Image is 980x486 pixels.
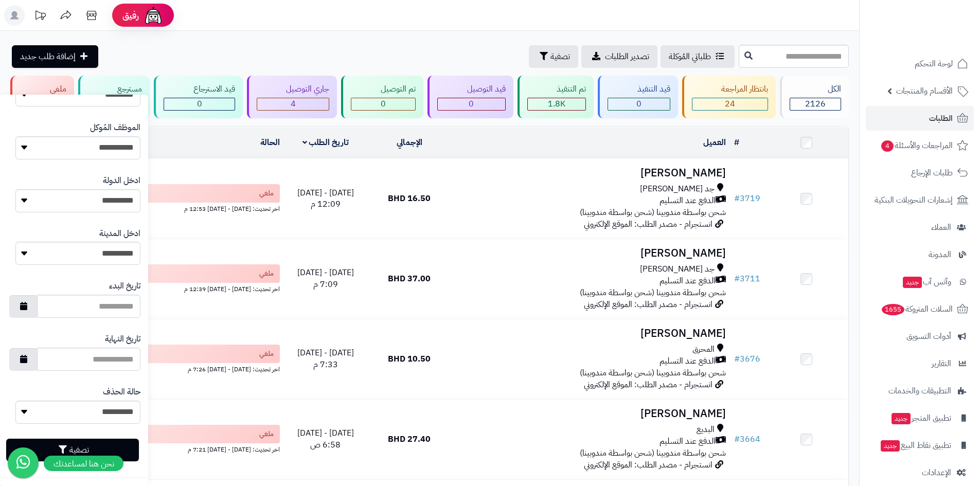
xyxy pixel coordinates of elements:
[584,379,712,391] span: انستجرام - مصدر الطلب: الموقع الإلكتروني
[388,192,431,205] span: 16.50 BHD
[469,98,474,110] span: 0
[697,424,715,436] span: البديع
[388,433,431,445] span: 27.40 BHD
[902,275,951,289] span: وآتس آب
[734,192,740,205] span: #
[881,140,894,152] span: 4
[580,367,726,379] span: شحن بواسطة مندوبينا (شحن بواسطة مندوبينا)
[455,408,726,420] h3: [PERSON_NAME]
[866,51,974,76] a: لوحة التحكم
[88,83,142,95] div: مسترجع
[888,384,951,398] span: التطبيقات والخدمات
[245,76,340,118] a: جاري التوصيل 4
[866,351,974,376] a: التقارير
[455,247,726,259] h3: [PERSON_NAME]
[910,27,970,49] img: logo-2.png
[881,440,900,452] span: جديد
[550,50,570,63] span: تصفية
[692,98,768,110] div: 24
[915,57,953,71] span: لوحة التحكم
[260,136,280,149] a: الحالة
[866,406,974,430] a: تطبيق المتجرجديد
[734,433,740,445] span: #
[581,45,657,68] a: تصدير الطلبات
[197,98,202,110] span: 0
[890,411,951,425] span: تطبيق المتجر
[692,83,769,95] div: بانتظار المراجعة
[805,98,826,110] span: 2126
[580,286,726,299] span: شحن بواسطة مندوبينا (شحن بواسطة مندوبينا)
[880,138,953,153] span: المراجعات والأسئلة
[297,427,354,451] span: [DATE] - [DATE] 6:58 ص
[351,98,415,110] div: 0
[388,353,431,365] span: 10.50 BHD
[866,297,974,321] a: السلات المتروكة1655
[90,122,140,134] label: الموظف المُوكل
[20,83,66,95] div: ملغي
[866,324,974,349] a: أدوات التسويق
[27,5,53,28] a: تحديثات المنصة
[608,98,670,110] div: 0
[297,347,354,371] span: [DATE] - [DATE] 7:33 م
[669,50,711,63] span: طلباتي المُوكلة
[351,83,416,95] div: تم التوصيل
[297,187,354,211] span: [DATE] - [DATE] 12:09 م
[20,50,76,63] span: إضافة طلب جديد
[529,45,578,68] button: تصفية
[922,465,951,480] span: الإعدادات
[866,160,974,185] a: طلبات الإرجاع
[929,111,953,125] span: الطلبات
[661,45,735,68] a: طلباتي المُوكلة
[680,76,778,118] a: بانتظار المراجعة 24
[734,353,740,365] span: #
[929,247,951,262] span: المدونة
[875,193,953,207] span: إشعارات التحويلات البنكية
[76,76,152,118] a: مسترجع 0
[866,215,974,240] a: العملاء
[109,280,140,292] label: تاريخ البدء
[892,413,911,424] span: جديد
[257,83,330,95] div: جاري التوصيل
[103,175,140,187] label: ادخل الدولة
[455,167,726,179] h3: [PERSON_NAME]
[302,136,349,149] a: تاريخ الطلب
[866,106,974,131] a: الطلبات
[259,188,274,199] span: ملغي
[734,433,760,445] a: #3664
[778,76,851,118] a: الكل2126
[608,83,670,95] div: قيد التنفيذ
[584,459,712,471] span: انستجرام - مصدر الطلب: الموقع الإلكتروني
[605,50,649,63] span: تصدير الطلبات
[164,98,235,110] div: 0
[528,98,586,110] div: 1771
[455,328,726,339] h3: [PERSON_NAME]
[12,45,98,68] a: إضافة طلب جديد
[881,302,953,316] span: السلات المتروكة
[584,298,712,311] span: انستجرام - مصدر الطلب: الموقع الإلكتروني
[291,98,296,110] span: 4
[259,349,274,359] span: ملغي
[257,98,329,110] div: 4
[596,76,680,118] a: قيد التنفيذ 0
[527,83,586,95] div: تم التنفيذ
[297,266,354,291] span: [DATE] - [DATE] 7:09 م
[931,220,951,235] span: العملاء
[105,333,140,345] label: تاريخ النهاية
[866,379,974,403] a: التطبيقات والخدمات
[660,436,716,447] span: الدفع عند التسليم
[103,386,140,398] label: حالة الحذف
[636,98,642,110] span: 0
[388,273,431,285] span: 37.00 BHD
[259,268,274,279] span: ملغي
[640,263,715,275] span: جد [PERSON_NAME]
[790,83,841,95] div: الكل
[866,242,974,267] a: المدونة
[911,166,953,180] span: طلبات الإرجاع
[903,277,922,288] span: جديد
[932,356,951,371] span: التقارير
[734,136,739,149] a: #
[143,5,164,26] img: ai-face.png
[381,98,386,110] span: 0
[734,273,740,285] span: #
[259,429,274,439] span: ملغي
